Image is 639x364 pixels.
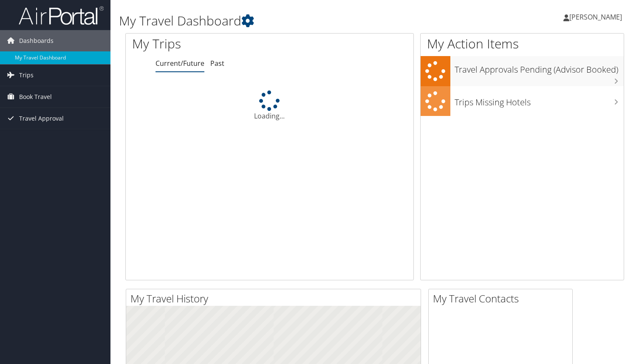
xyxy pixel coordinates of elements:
span: [PERSON_NAME] [569,12,622,22]
h2: My Travel Contacts [433,291,572,306]
a: Travel Approvals Pending (Advisor Booked) [421,56,624,86]
span: Book Travel [19,86,52,107]
h2: My Travel History [130,291,421,306]
h3: Travel Approvals Pending (Advisor Booked) [455,59,624,76]
h3: Trips Missing Hotels [455,92,624,108]
h1: My Travel Dashboard [119,12,460,30]
div: Loading... [126,90,413,121]
span: Dashboards [19,30,54,51]
h1: My Action Items [421,35,624,53]
a: Current/Future [156,59,204,68]
img: airportal-logo.png [19,6,104,25]
a: Past [210,59,224,68]
a: Trips Missing Hotels [421,86,624,116]
span: Travel Approval [19,108,64,129]
h1: My Trips [132,35,287,53]
a: [PERSON_NAME] [563,4,631,30]
span: Trips [19,65,34,86]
